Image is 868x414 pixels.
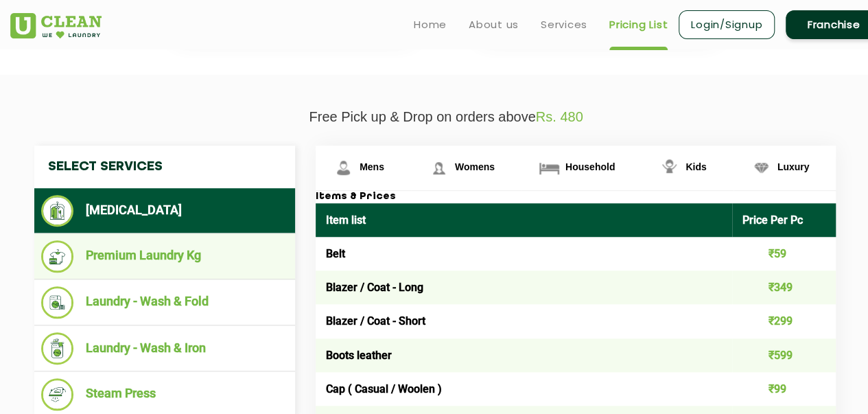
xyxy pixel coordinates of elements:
[316,203,732,237] th: Item list
[679,10,775,39] a: Login/Signup
[732,372,836,406] td: ₹99
[455,161,495,172] span: Womens
[536,109,583,124] span: Rs. 480
[10,13,102,38] img: UClean Laundry and Dry Cleaning
[316,304,732,338] td: Blazer / Coat - Short
[41,286,288,319] li: Laundry - Wash & Fold
[565,161,615,172] span: Household
[685,161,706,172] span: Kids
[41,240,73,273] img: Premium Laundry Kg
[316,372,732,406] td: Cap ( Casual / Woolen )
[609,16,668,33] a: Pricing List
[41,332,288,365] li: Laundry - Wash & Iron
[316,191,836,203] h3: Items & Prices
[331,156,355,180] img: Mens
[316,237,732,271] td: Belt
[360,161,384,172] span: Mens
[41,195,288,227] li: [MEDICAL_DATA]
[537,156,561,180] img: Household
[732,203,836,237] th: Price Per Pc
[732,237,836,271] td: ₹59
[732,271,836,304] td: ₹349
[41,378,73,411] img: Steam Press
[34,146,295,188] h4: Select Services
[41,195,73,227] img: Dry Cleaning
[732,338,836,372] td: ₹599
[41,240,288,273] li: Premium Laundry Kg
[41,286,73,319] img: Laundry - Wash & Fold
[777,161,810,172] span: Luxury
[657,156,681,180] img: Kids
[41,378,288,411] li: Steam Press
[414,16,447,33] a: Home
[41,332,73,365] img: Laundry - Wash & Iron
[732,304,836,338] td: ₹299
[541,16,587,33] a: Services
[316,338,732,372] td: Boots leather
[427,156,451,180] img: Womens
[316,271,732,304] td: Blazer / Coat - Long
[749,156,773,180] img: Luxury
[469,16,519,33] a: About us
